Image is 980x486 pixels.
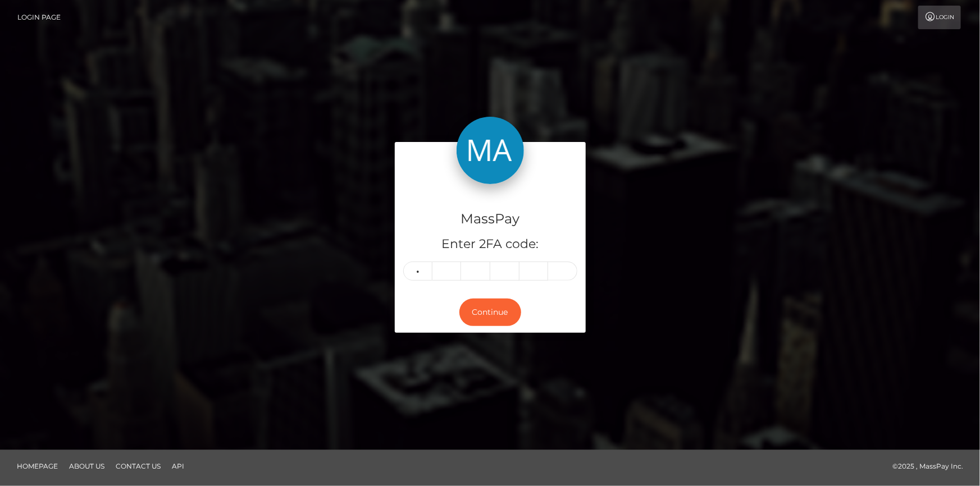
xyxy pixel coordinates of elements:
[65,457,109,475] a: About Us
[403,236,577,253] h5: Enter 2FA code:
[17,6,61,29] a: Login Page
[892,460,972,473] div: © 2025 , MassPay Inc.
[918,6,961,29] a: Login
[12,457,62,475] a: Homepage
[457,117,524,184] img: MassPay
[111,457,165,475] a: Contact Us
[403,209,577,229] h4: MassPay
[459,299,521,326] button: Continue
[167,457,189,475] a: API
